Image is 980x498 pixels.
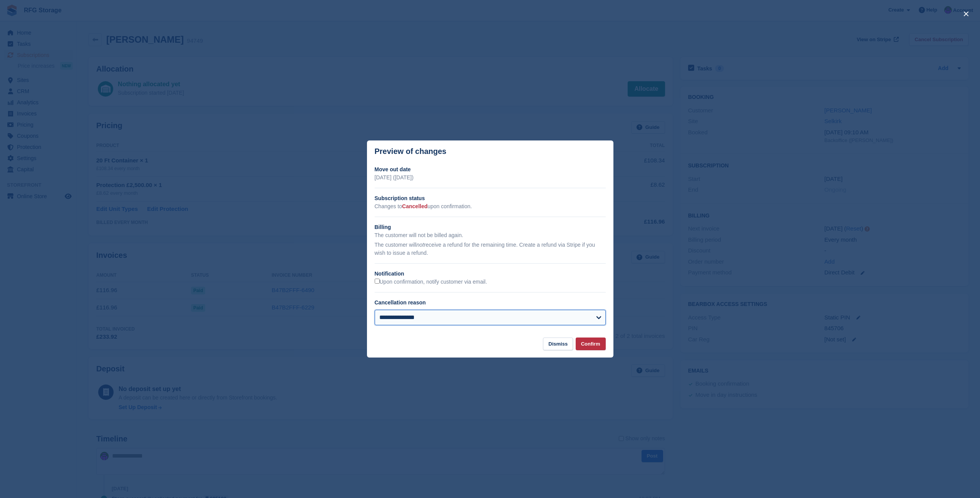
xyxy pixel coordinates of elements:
[416,242,424,248] em: not
[375,202,606,211] p: Changes to upon confirmation.
[960,8,972,20] button: close
[375,231,606,239] p: The customer will not be billed again.
[402,203,427,209] span: Cancelled
[375,270,606,278] h2: Notification
[543,338,573,350] button: Dismiss
[375,194,606,202] h2: Subscription status
[375,147,447,156] p: Preview of changes
[375,279,487,286] label: Upon confirmation, notify customer via email.
[375,174,606,182] p: [DATE] ([DATE])
[375,299,426,306] label: Cancellation reason
[375,241,606,257] p: The customer will receive a refund for the remaining time. Create a refund via Stripe if you wish...
[576,338,606,350] button: Confirm
[375,165,606,174] h2: Move out date
[375,279,380,284] input: Upon confirmation, notify customer via email.
[375,223,606,231] h2: Billing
